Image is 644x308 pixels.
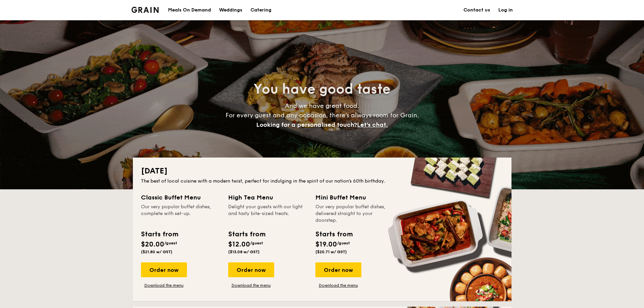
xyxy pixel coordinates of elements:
a: Logotype [132,7,159,13]
div: High Tea Menu [228,193,307,202]
span: You have good taste [254,81,390,97]
span: /guest [250,241,263,245]
span: ($20.71 w/ GST) [315,250,347,254]
a: Download the menu [228,283,274,288]
div: Classic Buffet Menu [141,193,220,202]
a: Download the menu [141,283,187,288]
div: Our very popular buffet dishes, complete with set-up. [141,204,220,224]
div: Mini Buffet Menu [315,193,395,202]
a: Download the menu [315,283,361,288]
div: Order now [228,262,274,277]
div: Our very popular buffet dishes, delivered straight to your doorstep. [315,204,395,224]
span: $12.00 [228,240,250,248]
span: /guest [337,241,350,245]
span: $19.00 [315,240,337,248]
div: Delight your guests with our light and tasty bite-sized treats. [228,204,307,224]
span: ($21.80 w/ GST) [141,250,172,254]
div: Starts from [228,229,265,239]
div: Order now [141,262,187,277]
div: Order now [315,262,361,277]
span: $20.00 [141,240,164,248]
div: Starts from [141,229,178,239]
span: And we have great food. For every guest and any occasion, there’s always room for Grain. [225,102,419,128]
div: The best of local cuisine with a modern twist, perfect for indulging in the spirit of our nation’... [141,178,503,185]
span: /guest [164,241,177,245]
span: Looking for a personalised touch? [256,121,357,128]
h2: [DATE] [141,166,503,176]
span: Let's chat. [357,121,388,128]
img: Grain [132,7,159,13]
span: ($13.08 w/ GST) [228,250,260,254]
div: Starts from [315,229,352,239]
